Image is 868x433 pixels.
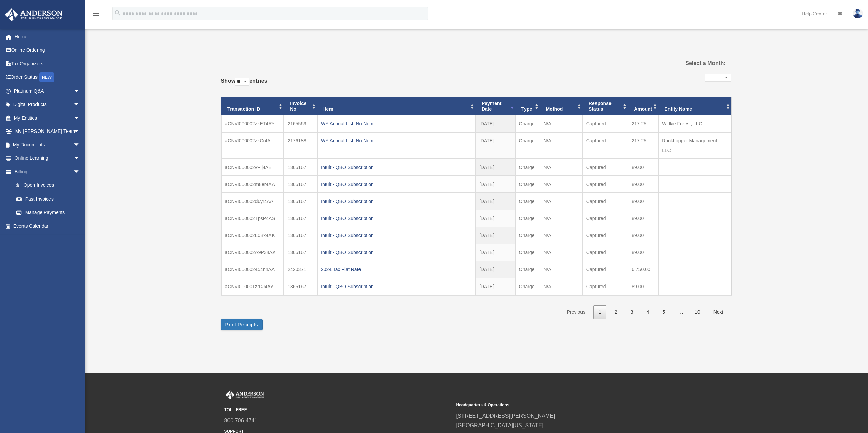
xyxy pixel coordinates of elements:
td: 1365167 [284,176,317,193]
td: aCNVI000002454n4AA [221,261,284,278]
a: Past Invoices [10,192,87,206]
th: Transaction ID: activate to sort column ascending [221,97,284,115]
td: Captured [583,261,628,278]
td: Captured [583,244,628,261]
td: 1365167 [284,210,317,227]
td: Charge [515,132,540,159]
div: Intuit - QBO Subscription [321,231,472,240]
td: Rockhopper Management, LLC [658,132,731,159]
span: … [673,309,689,315]
td: Captured [583,159,628,176]
label: Show entries [221,76,267,93]
th: Item: activate to sort column ascending [317,97,475,115]
td: Captured [583,278,628,295]
a: My [PERSON_NAME] Teamarrow_drop_down [5,125,90,138]
td: N/A [540,176,583,193]
td: 2176188 [284,132,317,159]
a: menu [92,12,100,18]
th: Entity Name: activate to sort column ascending [658,97,731,115]
td: 89.00 [628,278,658,295]
a: Previous [562,305,590,319]
td: [DATE] [475,159,515,176]
th: Response Status: activate to sort column ascending [583,97,628,115]
td: aCNVI000002m8er4AA [221,176,284,193]
td: N/A [540,210,583,227]
a: 3 [626,305,638,319]
td: Captured [583,210,628,227]
td: aCNVI000002zkET4AY [221,115,284,132]
a: Online Ordering [5,44,90,57]
img: Anderson Advisors Platinum Portal [3,8,65,21]
div: WY Annual List, No Nom [321,136,472,145]
td: Willkie Forest, LLC [658,115,731,132]
div: Intuit - QBO Subscription [321,214,472,223]
td: 217.25 [628,115,658,132]
a: Order StatusNEW [5,71,90,84]
a: Billingarrow_drop_down [5,165,90,179]
th: Payment Date: activate to sort column ascending [475,97,515,115]
td: N/A [540,159,583,176]
button: Print Receipts [221,319,263,330]
td: 89.00 [628,193,658,210]
a: [GEOGRAPHIC_DATA][US_STATE] [456,422,544,428]
div: NEW [39,72,54,82]
a: 2 [609,305,622,319]
td: N/A [540,132,583,159]
i: menu [92,10,100,18]
td: aCNVI000002L0Bx4AK [221,227,284,244]
td: [DATE] [475,176,515,193]
span: $ [20,181,24,190]
a: 800.706.4741 [224,418,258,423]
span: arrow_drop_down [73,84,87,98]
td: Charge [515,244,540,261]
th: Amount: activate to sort column ascending [628,97,658,115]
td: [DATE] [475,115,515,132]
td: Charge [515,278,540,295]
td: Captured [583,227,628,244]
td: 1365167 [284,227,317,244]
td: Captured [583,115,628,132]
select: Showentries [235,78,249,86]
span: arrow_drop_down [73,111,87,125]
td: 89.00 [628,176,658,193]
td: [DATE] [475,244,515,261]
a: 5 [657,305,670,319]
span: arrow_drop_down [73,152,87,166]
td: N/A [540,244,583,261]
td: aCNVI000002TpsP4AS [221,210,284,227]
a: Next [708,305,729,319]
td: 89.00 [628,244,658,261]
td: N/A [540,193,583,210]
td: aCNVI000002d6yr4AA [221,193,284,210]
a: 1 [593,305,606,319]
td: 1365167 [284,159,317,176]
div: Intuit - QBO Subscription [321,180,472,189]
td: Captured [583,176,628,193]
td: N/A [540,115,583,132]
td: [DATE] [475,227,515,244]
img: User Pic [853,9,863,18]
th: Method: activate to sort column ascending [540,97,583,115]
td: [DATE] [475,193,515,210]
div: 2024 Tax Flat Rate [321,265,472,274]
a: Platinum Q&Aarrow_drop_down [5,84,90,98]
i: search [114,9,121,17]
td: 1365167 [284,244,317,261]
a: [STREET_ADDRESS][PERSON_NAME] [456,413,555,419]
a: Digital Productsarrow_drop_down [5,98,90,111]
th: Invoice No: activate to sort column ascending [284,97,317,115]
td: aCNVI000002A9P34AK [221,244,284,261]
td: 89.00 [628,159,658,176]
a: $Open Invoices [10,179,90,192]
div: Intuit - QBO Subscription [321,163,472,172]
td: [DATE] [475,132,515,159]
th: Type: activate to sort column ascending [515,97,540,115]
td: N/A [540,261,583,278]
td: aCNVI000001zrDJ4AY [221,278,284,295]
td: 1365167 [284,278,317,295]
td: Captured [583,132,628,159]
label: Select a Month: [651,59,725,68]
a: Home [5,30,90,44]
div: Intuit - QBO Subscription [321,197,472,206]
td: 1365167 [284,193,317,210]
